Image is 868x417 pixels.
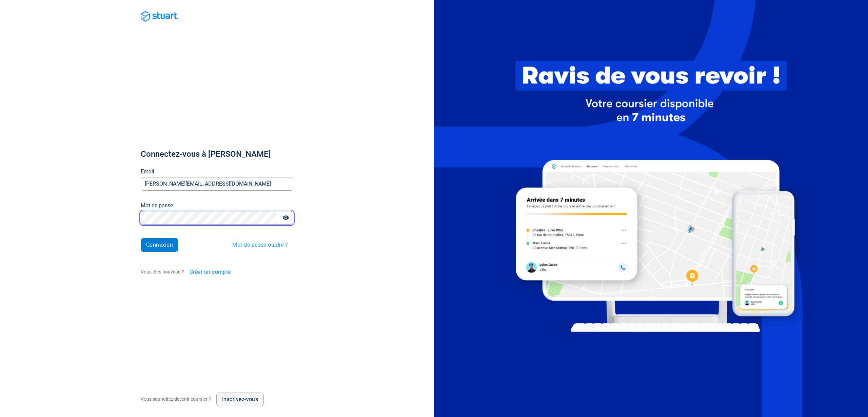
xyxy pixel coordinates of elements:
button: Connexion [141,238,178,252]
button: Créer un compte [184,265,236,279]
span: Vous êtes nouveau ? [141,269,184,274]
span: Vous souhaitez devenir coursier ? [141,396,211,402]
img: Blue logo [141,11,179,22]
span: Créer un compte [190,269,231,275]
span: Inscrivez-vous [222,397,258,402]
button: Mot de passe oublié ? [227,238,293,252]
a: Inscrivez-vous [216,393,264,406]
h1: Connectez-vous à [PERSON_NAME] [141,149,293,159]
span: Mot de passe oublié ? [232,242,288,248]
label: Mot de passe [141,202,173,210]
span: Connexion [146,242,173,248]
label: Email [141,168,154,176]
